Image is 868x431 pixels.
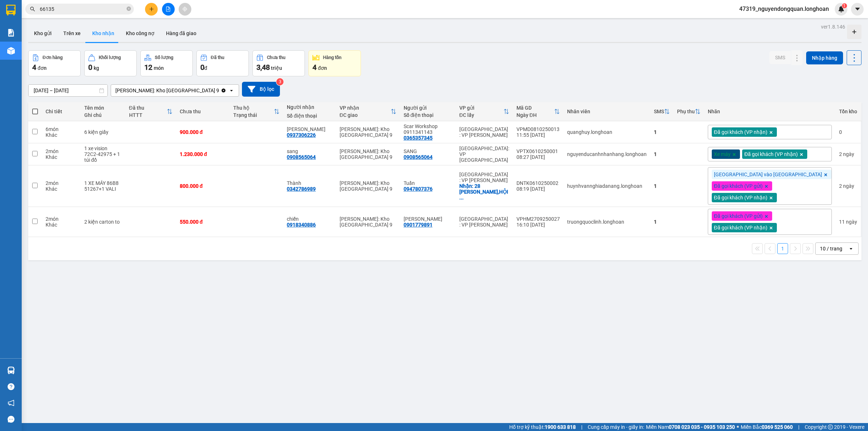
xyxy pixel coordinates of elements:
input: Selected Hồ Chí Minh: Kho Thủ Đức & Quận 9. [220,87,221,94]
span: ... [459,195,464,200]
span: plus [149,7,154,12]
span: notification [8,400,14,406]
span: Đã gọi khách (VP nhận) [714,224,767,231]
img: warehouse-icon [7,47,15,55]
div: Khác [46,132,77,138]
div: 1 [654,219,670,225]
th: Toggle SortBy [456,102,513,121]
div: 2 món [46,216,77,222]
div: Đã thu [211,55,224,60]
span: 0 [88,63,92,72]
div: 10 / trang [820,245,842,252]
button: SMS [769,51,791,64]
div: 900.000 đ [180,129,226,135]
div: sang [287,148,332,154]
th: Toggle SortBy [336,102,400,121]
th: Toggle SortBy [513,102,563,121]
div: VPTX0610250001 [516,148,560,154]
span: Cung cấp máy in - giấy in: [588,423,644,431]
div: 1 XE MÁY 86B8 51267+1 VALI [84,180,122,192]
div: [PERSON_NAME]: Kho [GEOGRAPHIC_DATA] 9 [340,148,396,160]
div: chiến [287,216,332,222]
svg: open [229,88,234,93]
span: Đã gọi khách (VP gửi) [714,213,763,219]
div: 16:10 [DATE] [516,222,560,228]
img: icon-new-feature [838,6,844,12]
button: Kho gửi [28,25,58,42]
div: Chi tiết [46,109,77,114]
button: 1 [777,243,788,254]
div: 0365357345 [404,135,433,141]
span: món [154,65,164,71]
div: Người nhận [287,104,332,110]
div: 6 món [46,126,77,132]
div: Số điện thoại [287,113,332,119]
div: [PERSON_NAME]: Kho [GEOGRAPHIC_DATA] 9 [115,87,219,94]
div: ver 1.8.146 [821,23,845,31]
div: 0908565064 [287,154,316,160]
div: 550.000 đ [180,219,226,225]
div: Scar Workshop 0911341143 [404,123,452,135]
button: plus [145,3,158,16]
div: anh Thịnh [404,216,452,222]
div: Người gửi [404,105,452,111]
span: | [798,423,799,431]
span: question-circle [8,383,14,390]
button: Kho nhận [86,25,120,42]
span: Đã gọi khách (VP nhận) [714,129,767,135]
div: VPHM2709250027 [516,216,560,222]
div: 6 kiện giấy [84,129,122,135]
button: caret-down [851,3,864,16]
div: Khác [46,154,77,160]
div: Mã GD [516,105,554,111]
span: 12 [144,63,152,72]
div: [GEOGRAPHIC_DATA] : VP [PERSON_NAME] [459,126,509,138]
th: Toggle SortBy [230,102,283,121]
span: Miền Bắc [741,423,793,431]
span: đ [204,65,207,71]
span: Hỗ trợ kỹ thuật: [509,423,576,431]
button: Số lượng12món [140,50,193,76]
button: Bộ lọc [242,82,280,97]
div: Nhân viên [567,109,647,114]
button: Hàng tồn4đơn [309,50,361,76]
div: 1 xe vision 72C2-42975 + 1 túi đồ [84,145,122,163]
div: Tạo kho hàng mới [847,25,861,39]
span: copyright [828,424,833,430]
div: [GEOGRAPHIC_DATA] : VP [PERSON_NAME] [459,172,509,183]
span: Miền Nam [646,423,735,431]
div: Số lượng [155,55,173,60]
strong: 0708 023 035 - 0935 103 250 [669,424,735,430]
div: Ghi chú [84,112,122,118]
img: solution-icon [7,29,15,37]
span: Xe máy [714,151,731,157]
div: Đơn hàng [43,55,63,60]
span: ⚪️ [737,426,739,428]
div: Thu hộ [233,105,274,111]
div: 2 món [46,180,77,186]
span: 1 [843,3,846,8]
span: close-circle [127,7,131,11]
span: [GEOGRAPHIC_DATA] vào [GEOGRAPHIC_DATA] [714,171,822,178]
div: 1 [654,183,670,189]
span: ngày [846,219,857,225]
div: 2 kiện carton to [84,219,122,225]
div: Ngày ĐH [516,112,554,118]
div: Tuấn [404,180,452,186]
div: 0947807376 [404,186,433,192]
span: Đã gọi khách (VP nhận) [744,151,798,157]
div: 08:19 [DATE] [516,186,560,192]
button: Nhập hàng [806,51,843,64]
div: 1 [654,129,670,135]
div: Trạng thái [233,112,274,118]
span: 4 [312,63,316,72]
div: 0342786989 [287,186,316,192]
strong: 0369 525 060 [762,424,793,430]
button: Kho công nợ [120,25,160,42]
span: triệu [271,65,282,71]
span: 4 [32,63,36,72]
button: aim [179,3,191,16]
div: [PERSON_NAME]: Kho [GEOGRAPHIC_DATA] 9 [340,180,396,192]
button: Chưa thu3,48 triệu [252,50,305,76]
div: 1 [654,151,670,157]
